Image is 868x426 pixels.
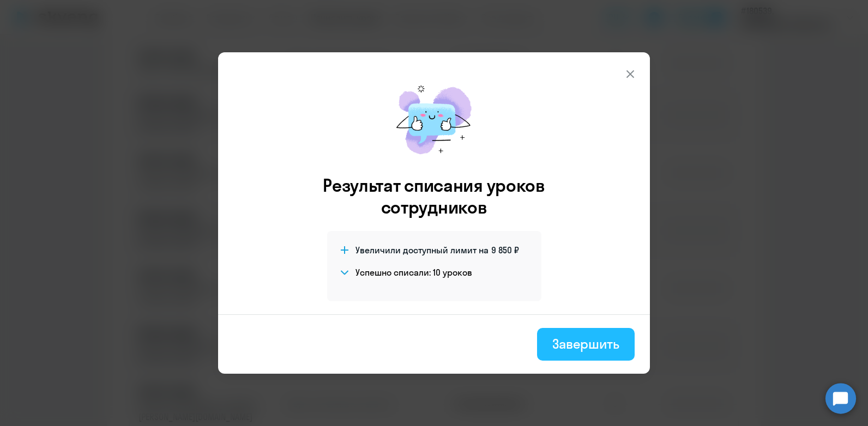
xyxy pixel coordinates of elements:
button: Завершить [537,328,635,361]
h3: Результат списания уроков сотрудников [308,174,560,218]
img: mirage-message.png [385,74,483,166]
span: Увеличили доступный лимит на [355,244,489,256]
h4: Успешно списали: 10 уроков [355,266,472,278]
div: Завершить [552,335,619,352]
span: 9 850 ₽ [491,244,519,256]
